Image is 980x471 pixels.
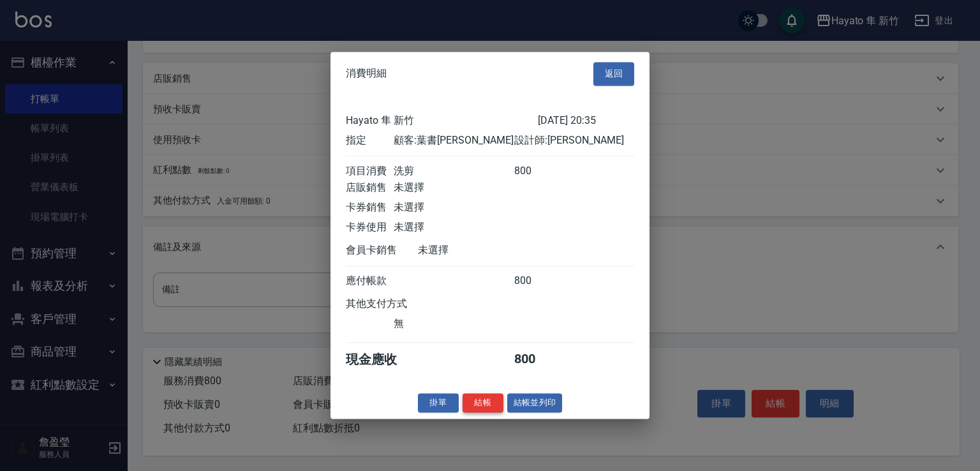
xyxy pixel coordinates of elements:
[346,351,418,368] div: 現金應收
[346,114,538,128] div: Hayato 隼 新竹
[394,221,514,234] div: 未選擇
[346,68,387,80] span: 消費明細
[418,393,459,413] button: 掛單
[394,165,514,178] div: 洗剪
[514,134,634,147] div: 設計師: [PERSON_NAME]
[346,221,394,234] div: 卡券使用
[346,297,442,311] div: 其他支付方式
[514,165,562,178] div: 800
[346,201,394,214] div: 卡券銷售
[538,114,634,128] div: [DATE] 20:35
[394,134,514,147] div: 顧客: 葉書[PERSON_NAME]
[418,244,538,257] div: 未選擇
[346,134,394,147] div: 指定
[593,62,634,86] button: 返回
[346,165,394,178] div: 項目消費
[346,181,394,195] div: 店販銷售
[394,201,514,214] div: 未選擇
[463,393,503,413] button: 結帳
[346,274,394,288] div: 應付帳款
[346,244,418,257] div: 會員卡銷售
[507,393,563,413] button: 結帳並列印
[394,181,514,195] div: 未選擇
[514,274,562,288] div: 800
[514,351,562,368] div: 800
[394,317,514,331] div: 無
